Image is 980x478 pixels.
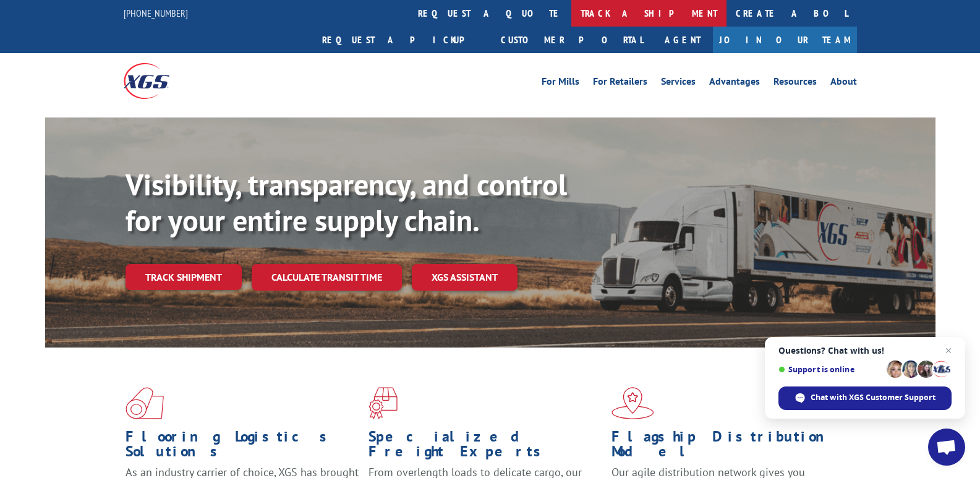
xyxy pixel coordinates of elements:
[928,429,965,466] div: Open chat
[652,27,713,53] a: Agent
[412,264,518,291] a: XGS ASSISTANT
[811,392,935,403] span: Chat with XGS Customer Support
[126,264,242,290] a: Track shipment
[778,346,952,356] span: Questions? Chat with us!
[778,365,882,374] span: Support is online
[313,27,492,53] a: Request a pickup
[126,387,164,419] img: xgs-icon-total-supply-chain-intelligence-red
[593,77,647,90] a: For Retailers
[369,387,398,419] img: xgs-icon-focused-on-flooring-red
[661,77,696,90] a: Services
[773,77,817,90] a: Resources
[611,387,654,419] img: xgs-icon-flagship-distribution-model-red
[124,7,188,19] a: [PHONE_NUMBER]
[126,429,359,465] h1: Flooring Logistics Solutions
[611,429,845,465] h1: Flagship Distribution Model
[941,343,956,358] span: Close chat
[778,386,952,410] div: Chat with XGS Customer Support
[126,165,567,239] b: Visibility, transparency, and control for your entire supply chain.
[709,77,760,90] a: Advantages
[492,27,652,53] a: Customer Portal
[542,77,579,90] a: For Mills
[252,264,402,291] a: Calculate transit time
[369,429,602,465] h1: Specialized Freight Experts
[713,27,857,53] a: Join Our Team
[830,77,857,90] a: About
